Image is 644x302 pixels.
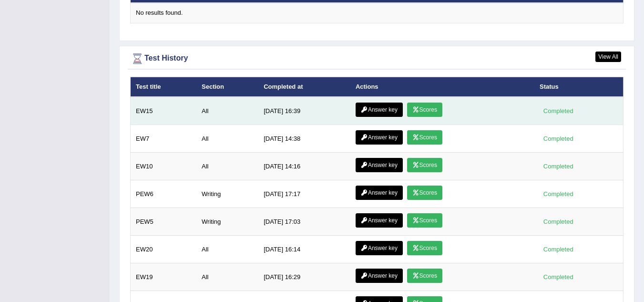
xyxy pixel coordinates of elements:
[540,161,577,171] div: Completed
[131,236,197,263] td: EW20
[407,241,442,255] a: Scores
[595,52,621,62] a: View All
[540,134,577,144] div: Completed
[407,103,442,117] a: Scores
[196,77,258,97] th: Section
[136,9,618,18] div: No results found.
[130,52,624,66] div: Test History
[196,125,258,153] td: All
[131,125,197,153] td: EW7
[356,269,403,283] a: Answer key
[131,97,197,125] td: EW15
[196,236,258,263] td: All
[131,153,197,180] td: EW10
[258,125,350,153] td: [DATE] 14:38
[356,186,403,200] a: Answer key
[258,77,350,97] th: Completed at
[131,208,197,236] td: PEW5
[356,103,403,117] a: Answer key
[131,263,197,291] td: EW19
[534,77,624,97] th: Status
[258,97,350,125] td: [DATE] 16:39
[350,77,534,97] th: Actions
[540,106,577,116] div: Completed
[258,236,350,263] td: [DATE] 16:14
[407,158,442,172] a: Scores
[196,180,258,208] td: Writing
[196,153,258,180] td: All
[356,213,403,228] a: Answer key
[258,208,350,236] td: [DATE] 17:03
[407,130,442,145] a: Scores
[407,269,442,283] a: Scores
[258,180,350,208] td: [DATE] 17:17
[356,241,403,255] a: Answer key
[356,130,403,145] a: Answer key
[258,153,350,180] td: [DATE] 14:16
[407,186,442,200] a: Scores
[540,217,577,227] div: Completed
[258,263,350,291] td: [DATE] 16:29
[540,244,577,254] div: Completed
[356,158,403,172] a: Answer key
[407,213,442,228] a: Scores
[196,208,258,236] td: Writing
[196,97,258,125] td: All
[131,77,197,97] th: Test title
[196,263,258,291] td: All
[540,189,577,199] div: Completed
[131,180,197,208] td: PEW6
[540,272,577,282] div: Completed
